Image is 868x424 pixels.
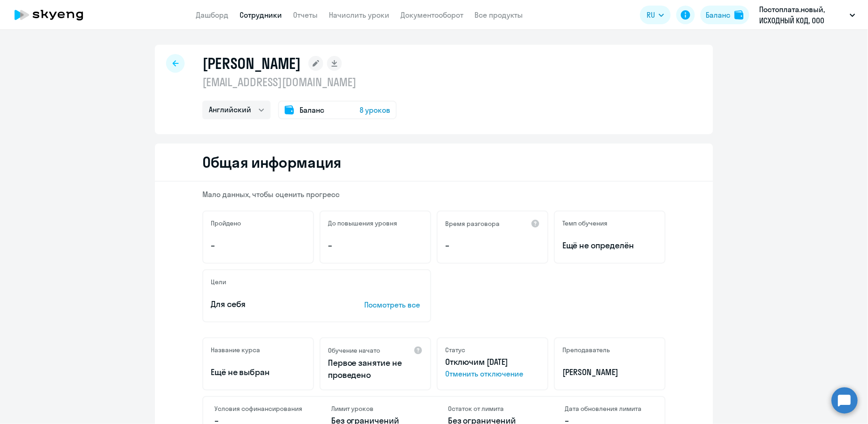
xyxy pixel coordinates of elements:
[445,356,508,367] span: Отключим [DATE]
[565,404,654,413] h4: Дата обновления лимита
[401,10,463,20] a: Документооборот
[562,239,657,252] span: Ещё не определён
[445,368,540,379] span: Отменить отключение
[196,10,228,20] a: Дашборд
[328,239,423,252] p: –
[293,10,318,20] a: Отчеты
[202,153,341,171] h2: Общая информация
[202,189,666,199] p: Мало данных, чтобы оценить прогресс
[706,9,731,21] div: Баланс
[211,346,260,354] h5: Название курса
[562,346,610,354] h5: Преподаватель
[701,6,749,24] button: Балансbalance
[364,299,423,310] p: Посмотреть все
[202,54,301,73] h1: [PERSON_NAME]
[760,4,846,26] p: Постоплата.новый, ИСХОДНЫЙ КОД, ООО
[562,219,608,227] h5: Темп обучения
[448,404,537,413] h4: Остаток от лимита
[445,239,540,252] p: –
[329,10,389,20] a: Начислить уроки
[214,404,303,413] h4: Условия софинансирования
[300,104,324,116] span: Баланс
[734,10,744,20] img: balance
[640,6,671,24] button: RU
[562,366,657,378] p: [PERSON_NAME]
[360,104,390,116] span: 8 уроков
[328,219,397,227] h5: До повышения уровня
[211,219,241,227] h5: Пройдено
[211,278,226,286] h5: Цели
[328,346,380,355] h5: Обучение начато
[202,75,397,89] p: [EMAIL_ADDRESS][DOMAIN_NAME]
[445,346,465,354] h5: Статус
[331,404,420,413] h4: Лимит уроков
[445,219,500,228] h5: Время разговора
[211,239,306,252] p: –
[755,4,860,26] button: Постоплата.новый, ИСХОДНЫЙ КОД, ООО
[211,298,335,310] p: Для себя
[211,366,306,378] p: Ещё не выбран
[328,357,423,381] p: Первое занятие не проведено
[647,9,655,21] span: RU
[240,10,282,20] a: Сотрудники
[474,10,523,20] a: Все продукты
